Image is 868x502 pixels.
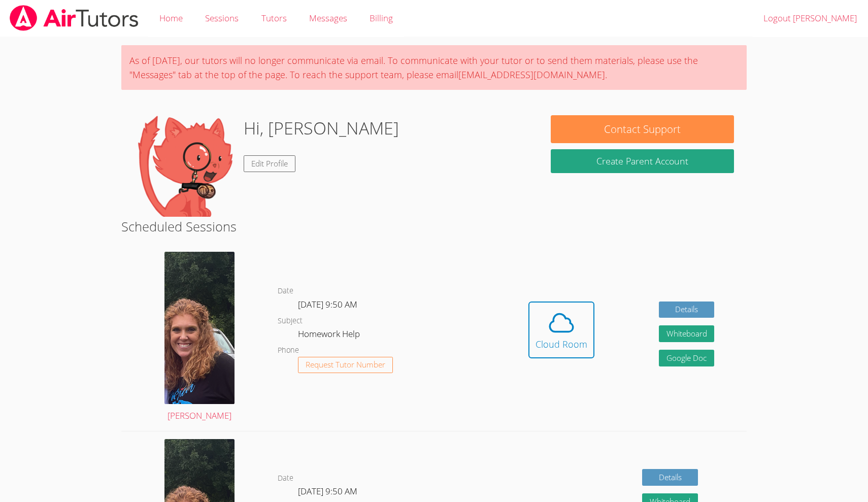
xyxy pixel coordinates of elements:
[278,285,293,297] dt: Date
[306,361,385,369] span: Request Tutor Number
[659,302,715,318] a: Details
[278,472,293,485] dt: Date
[298,298,357,310] span: [DATE] 9:50 AM
[121,45,746,90] div: As of [DATE], our tutors will no longer communicate via email. To communicate with your tutor or ...
[551,115,734,143] button: Contact Support
[121,217,746,236] h2: Scheduled Sessions
[298,327,362,344] dd: Homework Help
[536,337,587,351] div: Cloud Room
[164,252,235,423] a: [PERSON_NAME]
[278,344,299,357] dt: Phone
[164,252,235,404] img: avatar.png
[9,5,140,31] img: airtutors_banner-c4298cdbf04f3fff15de1276eac7730deb9818008684d7c2e4769d2f7ddbe033.png
[298,485,357,497] span: [DATE] 9:50 AM
[244,155,295,172] a: Edit Profile
[551,149,734,173] button: Create Parent Account
[244,115,399,141] h1: Hi, [PERSON_NAME]
[134,115,236,217] img: default.png
[659,350,715,366] a: Google Doc
[528,302,594,358] button: Cloud Room
[659,325,715,342] button: Whiteboard
[642,469,698,486] a: Details
[298,357,393,374] button: Request Tutor Number
[278,315,303,327] dt: Subject
[309,12,347,24] span: Messages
